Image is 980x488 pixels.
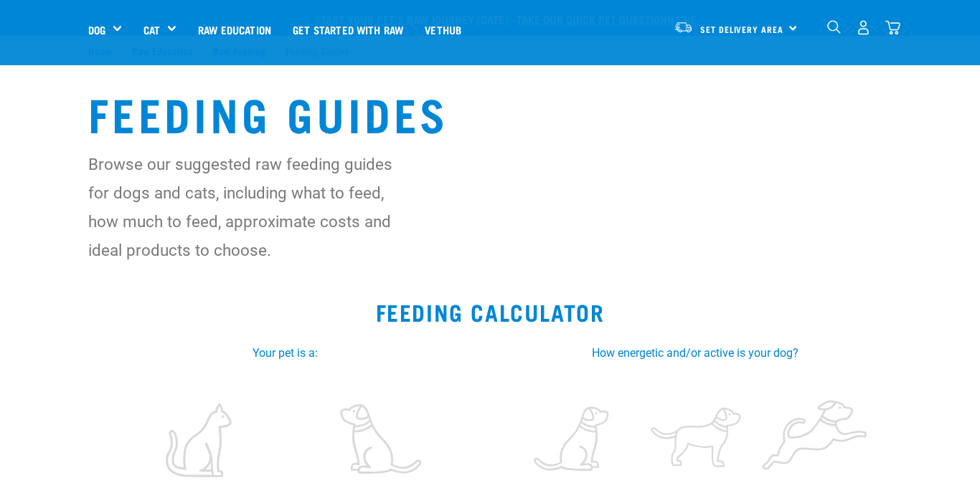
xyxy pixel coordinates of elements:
[143,21,160,38] a: Cat
[88,21,105,38] a: Dog
[282,1,414,58] a: Get started with Raw
[88,87,892,138] h1: Feeding Guides
[856,20,871,35] img: user.png
[17,299,963,325] h2: Feeding Calculator
[700,27,783,32] span: Set Delivery Area
[885,20,900,35] img: home-icon@2x.png
[414,1,472,58] a: Vethub
[507,345,883,362] label: How energetic and/or active is your dog?
[187,1,282,58] a: Raw Education
[827,20,841,34] img: home-icon-1@2x.png
[674,21,693,34] img: van-moving.png
[88,150,410,264] p: Browse our suggested raw feeding guides for dogs and cats, including what to feed, how much to fe...
[97,345,473,362] label: Your pet is a:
